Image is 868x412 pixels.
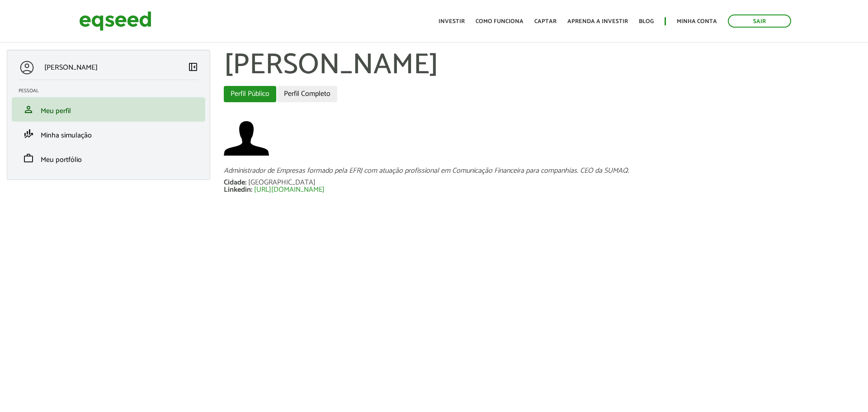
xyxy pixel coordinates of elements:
a: Minha conta [677,19,717,24]
img: EqSeed [79,9,151,33]
span: person [23,104,34,115]
a: Sair [728,14,791,28]
li: Meu perfil [12,97,205,122]
span: finance_mode [23,128,34,139]
a: workMeu portfólio [19,153,198,164]
li: Meu portfólio [12,146,205,170]
a: [URL][DOMAIN_NAME] [254,186,325,194]
div: Cidade [224,179,248,186]
li: Minha simulação [12,122,205,146]
span: : [245,176,246,189]
div: Linkedin [224,186,254,194]
a: Captar [534,19,557,24]
a: Ver perfil do usuário. [224,116,269,161]
span: Meu portfólio [41,154,82,166]
span: Meu perfil [41,105,71,117]
a: Como funciona [476,19,524,24]
a: Aprenda a investir [567,19,628,24]
a: Perfil Completo [277,86,337,102]
h2: Pessoal [19,88,205,94]
a: Colapsar menu [188,62,198,74]
div: [GEOGRAPHIC_DATA] [248,179,316,186]
h1: [PERSON_NAME] [224,50,861,81]
a: Investir [439,19,465,24]
div: Administrador de Empresas formado pela EFRJ com atuação profissional em Comunicação Financeira pa... [224,167,861,175]
a: Blog [639,19,654,24]
p: [PERSON_NAME] [44,63,98,72]
a: finance_modeMinha simulação [19,128,198,139]
span: : [251,184,252,196]
img: Foto de Marcelo Petraglia Siqueira da Silva [224,116,269,161]
span: left_panel_close [188,62,198,72]
span: work [23,153,34,164]
a: Perfil Público [224,86,276,102]
span: Minha simulação [41,129,92,142]
a: personMeu perfil [19,104,198,115]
